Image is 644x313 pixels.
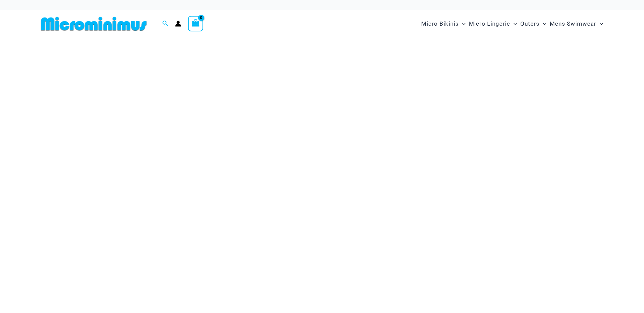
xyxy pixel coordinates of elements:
[510,15,517,32] span: Menu Toggle
[550,15,596,32] span: Mens Swimwear
[519,14,548,34] a: OutersMenu ToggleMenu Toggle
[38,16,149,31] img: MM SHOP LOGO FLAT
[459,15,466,32] span: Menu Toggle
[469,15,510,32] span: Micro Lingerie
[520,15,540,32] span: Outers
[548,14,605,34] a: Mens SwimwearMenu ToggleMenu Toggle
[540,15,546,32] span: Menu Toggle
[419,12,606,35] nav: Site Navigation
[188,16,204,31] a: View Shopping Cart, empty
[467,14,519,34] a: Micro LingerieMenu ToggleMenu Toggle
[421,15,459,32] span: Micro Bikinis
[420,14,467,34] a: Micro BikinisMenu ToggleMenu Toggle
[175,21,181,27] a: Account icon link
[162,20,168,28] a: Search icon link
[596,15,603,32] span: Menu Toggle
